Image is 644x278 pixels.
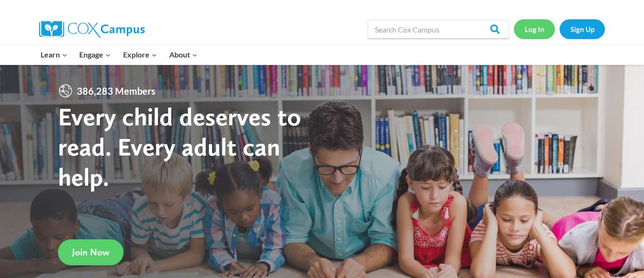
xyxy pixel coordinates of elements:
button: Child menu of About [163,45,204,65]
button: Child menu of Explore [117,45,163,65]
nav: Primary Navigation [34,45,203,65]
input: Search Cox Campus [368,20,509,39]
button: Child menu of Engage [74,45,117,65]
span: Join Now [72,246,109,258]
nav: Secondary Navigation [514,19,605,39]
span: 386,283 Members [73,83,159,98]
strong: Every child deserves to read. Every adult can help. [58,101,301,191]
a: Join Now [58,239,124,265]
a: Log In [514,19,555,39]
button: Child menu of Learn [34,45,74,65]
a: Sign Up [560,19,605,39]
img: Cox Campus [39,21,145,38]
